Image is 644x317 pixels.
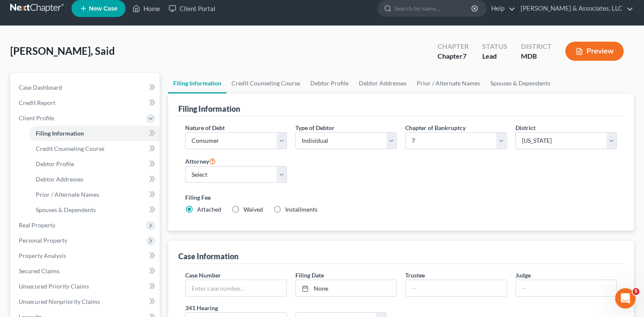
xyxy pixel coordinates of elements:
span: Installments [285,206,318,213]
label: 341 Hearing [181,303,401,312]
iframe: Intercom live chat [615,288,635,309]
input: -- [406,280,506,296]
a: Prior / Alternate Names [412,73,485,93]
label: Judge [515,271,531,280]
span: Prior / Alternate Names [36,191,99,198]
span: Unsecured Priority Claims [19,283,89,290]
a: Unsecured Nonpriority Claims [12,294,160,309]
label: Nature of Debt [185,123,225,132]
span: Credit Report [19,99,55,106]
div: Case Information [178,251,238,261]
span: Property Analysis [19,252,66,259]
a: Filing Information [29,126,160,141]
span: Attached [197,206,221,213]
span: New Case [89,6,117,12]
input: Enter case number... [186,280,286,296]
label: Attorney [185,156,216,166]
span: [PERSON_NAME], Said [10,45,115,57]
span: Debtor Profile [36,160,74,167]
span: Secured Claims [19,267,60,275]
div: MDB [521,51,552,61]
a: Case Dashboard [12,80,160,95]
span: Filing Information [36,130,84,137]
a: Filing Information [168,73,226,93]
a: Home [128,1,164,16]
div: District [521,42,552,51]
span: Debtor Addresses [36,175,83,183]
label: Trustee [405,271,425,280]
label: Filing Fee [185,193,617,202]
span: Spouses & Dependents [36,206,96,213]
span: Credit Counseling Course [36,145,104,152]
div: Chapter [438,42,469,51]
div: Filing Information [178,104,240,114]
div: Chapter [438,51,469,61]
label: Case Number [185,271,221,280]
a: Prior / Alternate Names [29,187,160,202]
span: 5 [633,288,639,295]
div: Lead [482,51,507,61]
a: Help [487,1,515,16]
label: Type of Debtor [295,123,335,132]
span: Waived [243,206,263,213]
a: [PERSON_NAME] & Associates, LLC [516,1,633,16]
a: Credit Counseling Course [226,73,305,93]
span: Unsecured Nonpriority Claims [19,298,100,305]
div: Status [482,42,507,51]
a: Credit Counseling Course [29,141,160,156]
a: Debtor Addresses [29,172,160,187]
span: Case Dashboard [19,84,62,91]
a: Debtor Profile [305,73,354,93]
a: Property Analysis [12,248,160,263]
a: Credit Report [12,95,160,110]
a: Secured Claims [12,263,160,279]
a: Debtor Addresses [354,73,412,93]
label: District [515,123,535,132]
a: Spouses & Dependents [29,202,160,218]
a: Unsecured Priority Claims [12,279,160,294]
label: Chapter of Bankruptcy [405,123,466,132]
a: None [296,280,396,296]
span: Real Property [19,221,55,229]
button: Preview [565,42,624,61]
span: Personal Property [19,237,67,244]
input: Search by name... [395,0,472,16]
a: Spouses & Dependents [485,73,555,93]
a: Debtor Profile [29,156,160,172]
input: -- [516,280,616,296]
label: Filing Date [295,271,324,280]
span: 7 [463,52,467,60]
a: Client Portal [164,1,220,16]
span: Client Profile [19,114,54,122]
